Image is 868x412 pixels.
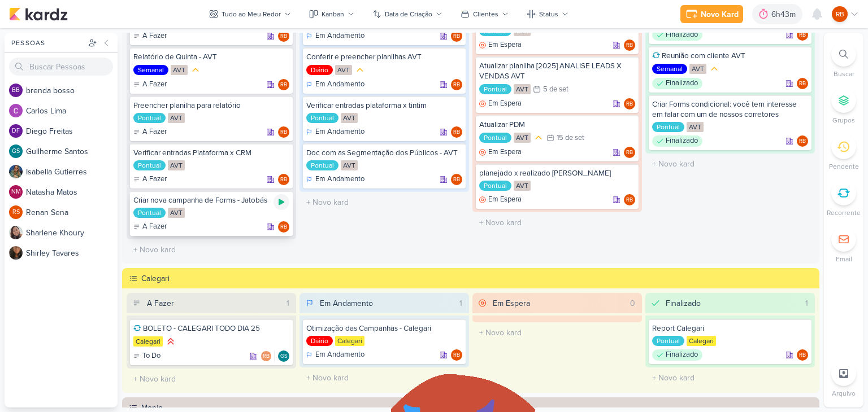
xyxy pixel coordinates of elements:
[133,323,289,334] div: BOLETO - CALEGARI TODO DIA 25
[278,126,289,138] div: Rogerio Bispo
[278,174,289,185] div: Responsável: Rogerio Bispo
[278,350,289,362] div: Responsável: Guilherme Santos
[133,148,289,158] div: Verificar entradas Plataforma x CRM
[341,160,358,170] div: AVT
[479,40,522,51] div: Em Espera
[799,353,806,358] p: RB
[133,126,167,138] div: A Fazer
[493,297,530,309] div: Em Espera
[475,325,640,341] input: + Novo kard
[479,181,511,191] div: Pontual
[626,43,633,49] p: RB
[479,133,511,143] div: Pontual
[451,30,462,42] div: Responsável: Rogerio Bispo
[133,336,163,347] div: Calegari
[479,147,522,158] div: Em Espera
[315,30,364,42] p: Em Andamento
[533,132,544,143] div: Prioridade Média
[142,174,167,185] p: A Fazer
[475,214,640,231] input: + Novo kard
[168,208,185,218] div: AVT
[280,130,287,135] p: RB
[652,336,684,346] div: Pontual
[306,65,333,75] div: Diário
[261,350,275,362] div: Colaboradores: Rogerio Bispo
[9,38,86,48] div: Pessoas
[274,194,289,210] div: Ligar relógio
[147,297,174,309] div: A Fazer
[9,58,113,76] input: Buscar Pessoas
[133,65,168,75] div: Semanal
[9,144,23,158] div: Guilherme Santos
[836,9,844,19] p: RB
[171,65,188,75] div: AVT
[453,353,460,358] p: RB
[771,8,799,20] div: 6h43m
[666,297,701,309] div: Finalizado
[488,98,522,109] p: Em Espera
[797,349,808,361] div: Rogerio Bispo
[488,194,522,205] p: Em Espera
[278,79,289,90] div: Responsável: Rogerio Bispo
[315,126,364,138] p: Em Andamento
[488,40,522,51] p: Em Espera
[624,147,635,158] div: Rogerio Bispo
[280,82,287,88] p: RB
[278,79,289,90] div: Rogerio Bispo
[12,148,20,155] p: GS
[306,79,364,90] div: Em Andamento
[306,336,333,346] div: Diário
[12,128,20,134] p: DF
[280,34,287,40] p: RB
[626,198,633,203] p: RB
[12,209,20,216] p: RS
[652,51,808,61] div: Reunião com cliente AVT
[797,135,808,147] div: Responsável: Rogerio Bispo
[797,78,808,89] div: Rogerio Bispo
[648,370,813,386] input: + Novo kard
[26,186,118,198] div: N a t a s h a M a t o s
[709,63,720,74] div: Prioridade Média
[624,40,635,51] div: Responsável: Rogerio Bispo
[479,98,522,109] div: Em Espera
[315,349,364,361] p: Em Andamento
[652,29,702,41] div: Finalizado
[133,174,167,185] div: A Fazer
[832,6,848,22] div: Rogerio Bispo
[341,113,358,123] div: AVT
[306,174,364,185] div: Em Andamento
[832,388,856,398] p: Arquivo
[26,227,118,239] div: S h a r l e n e K h o u r y
[557,134,584,142] div: 15 de set
[652,78,702,89] div: Finalizado
[652,122,684,132] div: Pontual
[832,115,855,125] p: Grupos
[306,323,462,334] div: Otimização das Campanhas - Calegari
[168,113,185,123] div: AVT
[278,221,289,233] div: Responsável: Rogerio Bispo
[133,52,289,62] div: Relatório de Quinta - AVT
[133,30,167,42] div: A Fazer
[652,135,702,147] div: Finalizado
[799,81,806,87] p: RB
[9,246,23,260] img: Shirley Tavares
[799,33,806,38] p: RB
[479,61,635,81] div: Atualizar planilha [2025] ANALISE LEADS X VENDAS AVT
[11,189,21,195] p: NM
[648,156,813,172] input: + Novo kard
[9,165,23,178] img: Isabella Gutierres
[687,122,704,132] div: AVT
[133,350,160,362] div: To Do
[514,181,531,191] div: AVT
[168,160,185,170] div: AVT
[306,349,364,361] div: Em Andamento
[354,64,366,76] div: Prioridade Média
[824,42,863,79] li: Ctrl + F
[827,208,861,218] p: Recorrente
[666,349,698,361] p: Finalizado
[9,104,23,117] img: Carlos Lima
[26,247,118,259] div: S h i r l e y T a v a r e s
[133,195,289,205] div: Criar nova campanha de Forms - Jatobás
[26,105,118,117] div: C a r l o s L i m a
[797,29,808,41] div: Rogerio Bispo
